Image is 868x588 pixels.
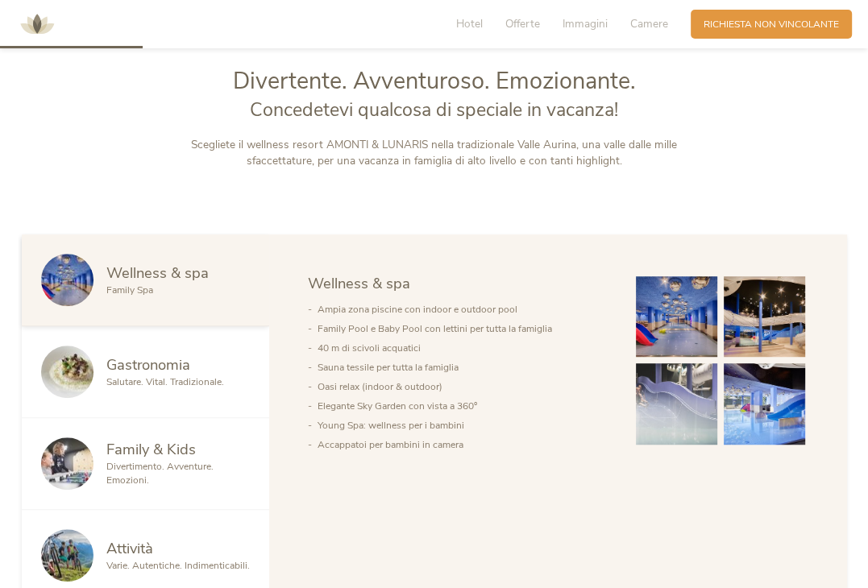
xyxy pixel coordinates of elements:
span: Wellness & spa [308,273,410,293]
span: Gastronomia [106,354,190,375]
span: Attività [106,538,153,558]
li: Sauna tessile per tutta la famiglia [318,358,611,377]
span: Family & Kids [106,439,196,459]
span: Immagini [563,16,608,31]
span: Hotel [456,16,483,31]
span: Salutare. Vital. Tradizionale. [106,375,224,388]
li: Young Spa: wellness per i bambini [318,416,611,435]
li: Ampia zona piscine con indoor e outdoor pool [318,300,611,319]
li: Oasi relax (indoor & outdoor) [318,377,611,396]
li: Elegante Sky Garden con vista a 360° [318,396,611,416]
span: Camere [630,16,668,31]
li: Accappatoi per bambini in camera [318,435,611,454]
span: Family Spa [106,284,153,296]
span: Divertente. Avventuroso. Emozionante. [233,65,636,97]
p: Scegliete il wellness resort AMONTI & LUNARIS nella tradizionale Valle Aurina, una valle dalle mi... [165,137,704,170]
span: Varie. Autentiche. Indimenticabili. [106,559,250,572]
span: Concedetevi qualcosa di speciale in vacanza! [250,97,618,122]
li: Family Pool e Baby Pool con lettini per tutta la famiglia [318,319,611,338]
span: Wellness & spa [106,263,209,283]
li: 40 m di scivoli acquatici [318,338,611,358]
span: Divertimento. Avventure. Emozioni. [106,460,214,487]
span: Offerte [505,16,540,31]
a: AMONTI & LUNARIS Wellnessresort [13,19,61,28]
span: Richiesta non vincolante [704,18,839,31]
